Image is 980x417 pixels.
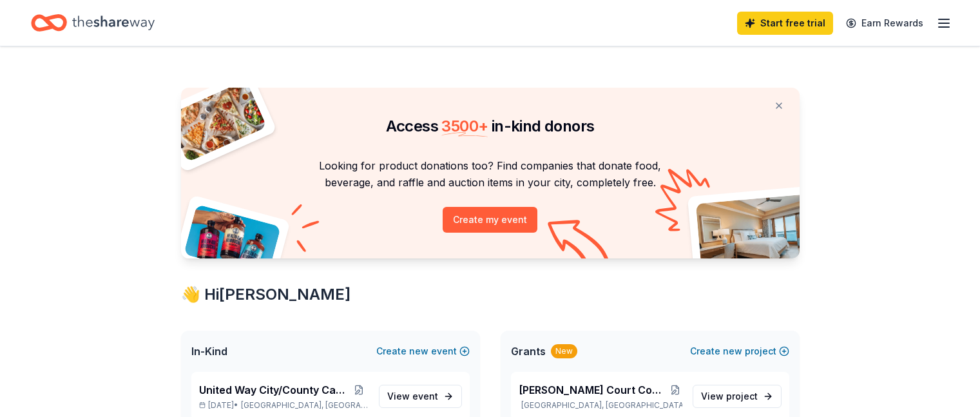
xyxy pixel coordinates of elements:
[701,389,758,404] span: View
[386,117,595,135] span: Access in-kind donors
[519,382,669,398] span: [PERSON_NAME] Court Community Revitilization Project
[387,389,438,404] span: View
[409,344,428,359] span: new
[519,400,682,411] p: [GEOGRAPHIC_DATA], [GEOGRAPHIC_DATA]
[199,400,369,411] p: [DATE] •
[379,385,462,408] a: View event
[723,344,742,359] span: new
[443,207,537,233] button: Create my event
[690,344,789,359] button: Createnewproject
[548,220,612,268] img: Curvy arrow
[441,117,488,135] span: 3500 +
[737,12,833,35] a: Start free trial
[197,157,784,191] p: Looking for product donations too? Find companies that donate food, beverage, and raffle and auct...
[551,344,577,358] div: New
[191,344,227,359] span: In-Kind
[181,284,800,305] div: 👋 Hi [PERSON_NAME]
[241,400,368,411] span: [GEOGRAPHIC_DATA], [GEOGRAPHIC_DATA]
[726,391,758,402] span: project
[412,391,438,402] span: event
[838,12,931,35] a: Earn Rewards
[376,344,470,359] button: Createnewevent
[31,8,155,38] a: Home
[199,382,349,398] span: United Way City/County Campaign 2025
[511,344,546,359] span: Grants
[693,385,782,408] a: View project
[166,80,267,162] img: Pizza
